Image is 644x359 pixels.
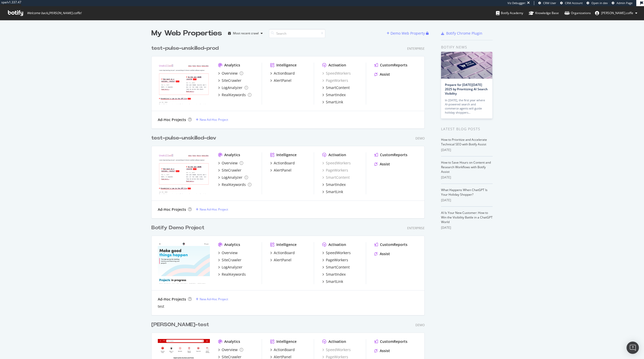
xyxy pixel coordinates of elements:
a: SmartContent [322,265,350,270]
div: In [DATE], the first year where AI-powered search and commerce agents will guide holiday shoppers… [445,98,489,115]
a: Botify Demo Project [151,224,207,232]
div: test-pulse-unskilled-dev [151,134,216,142]
div: Analytics [224,152,240,157]
div: RealKeywords [222,182,246,187]
a: LogAnalyzer [218,265,242,270]
div: Overview [222,347,238,352]
a: SpeedWorkers [322,250,351,255]
div: Open Intercom Messenger [627,342,639,354]
a: ActionBoard [270,161,295,166]
a: ActionBoard [270,71,295,76]
a: SmartContent [322,85,350,90]
div: AlertPanel [274,168,291,173]
a: Overview [218,250,238,255]
a: SmartIndex [322,272,346,277]
span: CRM Account [565,1,583,5]
a: What Happens When ChatGPT Is Your Holiday Shopper? [441,188,487,197]
div: Intelligence [276,242,297,247]
div: Ad-Hoc Projects [158,117,186,122]
a: New Ad-Hoc Project [196,117,228,122]
div: Activation [328,63,346,68]
div: Activation [328,242,346,247]
a: How to Save Hours on Content and Research Workflows with Botify Assist [441,160,491,174]
a: AlertPanel [270,257,291,263]
a: Knowledge Base [529,6,559,20]
div: Ad-Hoc Projects [158,207,186,212]
a: CustomReports [374,339,407,344]
a: LogAnalyzer [218,85,248,90]
a: SmartIndex [322,92,346,97]
div: ActionBoard [274,250,295,255]
a: Assist [374,348,390,353]
a: SpeedWorkers [322,71,351,76]
img: test-pulse-unskilled-dev [158,152,210,194]
a: ActionBoard [270,250,295,255]
span: Welcome back, [PERSON_NAME].coffe ! [27,11,81,15]
div: SmartLink [326,189,343,194]
a: Organizations [564,6,591,20]
div: Demo Web Property [391,31,425,36]
div: CustomReports [380,152,407,157]
div: Botify Demo Project [151,224,204,232]
div: Botify Chrome Plugin [446,31,482,36]
a: SiteCrawler [218,257,241,263]
a: AI Is Your New Customer: How to Win the Visibility Battle in a ChatGPT World [441,211,493,224]
a: Botify Chrome Plugin [441,31,482,36]
div: Botify news [441,44,493,50]
div: New Ad-Hoc Project [200,207,228,212]
div: Organizations [564,11,591,16]
a: ActionBoard [270,347,295,352]
div: SpeedWorkers [322,347,351,352]
div: Overview [222,71,238,76]
a: AlertPanel [270,78,291,83]
div: Overview [222,161,238,166]
div: [DATE] [441,175,493,180]
div: New Ad-Hoc Project [200,117,228,122]
a: SpeedWorkers [322,161,351,166]
a: PageWorkers [322,78,348,83]
div: PageWorkers [326,257,348,263]
div: Activation [328,339,346,344]
img: Prepare for Black Friday 2025 by Prioritizing AI Search Visibility [441,52,492,79]
div: [PERSON_NAME]-test [151,321,209,328]
span: lucien.coffe [601,11,633,15]
a: Prepare for [DATE][DATE] 2025 by Prioritizing AI Search Visibility [445,83,488,96]
div: RealKeywords [222,92,246,97]
a: Overview [218,347,243,352]
div: New Ad-Hoc Project [200,297,228,301]
div: test-pulse-unskilled-prod [151,45,219,52]
div: Demo [415,323,425,327]
div: Enterprise [407,46,425,51]
a: test-pulse-unskilled-dev [151,134,218,142]
div: LogAnalyzer [222,85,242,90]
div: Ad-Hoc Projects [158,297,186,302]
div: ActionBoard [274,347,295,352]
div: CustomReports [380,63,407,68]
a: SmartContent [322,175,350,180]
div: Viz Debugger: [508,1,526,5]
div: Intelligence [276,339,297,344]
a: Demo Web Property [387,31,426,35]
button: Most recent crawl [226,29,265,37]
div: SiteCrawler [222,168,241,173]
div: SmartLink [326,279,343,284]
div: test [158,304,164,309]
a: New Ad-Hoc Project [196,207,228,212]
a: RealKeywords [218,182,251,187]
div: Assist [380,348,390,353]
a: CustomReports [374,152,407,157]
a: SiteCrawler [218,168,241,173]
div: [DATE] [441,148,493,152]
div: Knowledge Base [529,11,559,16]
div: Analytics [224,242,240,247]
div: SmartContent [326,265,350,270]
div: Intelligence [276,63,297,68]
div: Most recent crawl [233,32,259,35]
a: SmartLink [322,189,343,194]
button: [PERSON_NAME].coffe [591,9,641,17]
a: CRM Account [560,1,583,5]
a: Open in dev [587,1,608,5]
a: CRM User [538,1,556,5]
